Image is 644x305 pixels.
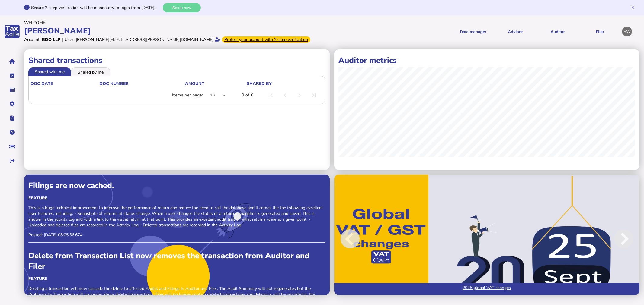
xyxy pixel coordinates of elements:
[28,195,325,201] div: Feature
[28,205,325,228] p: This is a huge technical improvement to improve the performance of return and reduce the need to ...
[42,37,60,42] div: BDO LLP
[334,179,385,299] button: Previous
[28,67,71,76] li: Shared with me
[6,69,18,82] button: Tasks
[334,175,640,295] img: Image for blog post: 2025 global VAT changes
[24,26,320,36] div: [PERSON_NAME]
[185,81,204,86] div: Amount
[185,81,246,86] div: Amount
[338,55,636,66] h1: Auditor metrics
[334,283,640,295] a: 2025 global VAT changes
[172,92,203,98] div: Items per page:
[31,5,161,11] div: Secure 2-step verification will be mandatory to login from [DATE].
[28,55,325,66] h1: Shared transactions
[6,140,18,153] button: Raise a support ticket
[323,24,619,39] menu: navigate products
[30,81,53,86] div: doc date
[539,24,577,39] button: Auditor
[28,232,325,238] p: Posted: [DATE] 08:05:36.674
[10,90,15,90] i: Data manager
[242,92,253,98] div: 0 of 0
[6,126,18,139] button: Help pages
[30,81,99,86] div: doc date
[6,83,18,96] button: Data manager
[76,37,213,42] div: [PERSON_NAME][EMAIL_ADDRESS][PERSON_NAME][DOMAIN_NAME]
[99,81,129,86] div: doc number
[28,286,325,303] p: Deleting a transaction will now cascade the delete to affected Audits and Filings in Auditor and ...
[99,81,184,86] div: doc number
[247,81,272,86] div: shared by
[6,98,18,110] button: Manage settings
[62,37,63,42] div: |
[65,37,74,42] div: User:
[24,37,40,42] div: Account:
[589,179,639,299] button: Next
[454,24,492,39] button: Shows a dropdown of Data manager options
[28,250,325,272] div: Delete from Transaction List now removes the transaction from Auditor and Filer
[28,276,325,281] div: Feature
[28,180,325,191] div: Filings are now cached.
[6,55,18,68] button: Home
[6,112,18,124] button: Developer hub links
[581,24,619,39] button: Filer
[247,81,322,86] div: shared by
[24,20,320,26] div: Welcome
[631,5,635,10] button: Hide message
[222,36,310,43] div: From Oct 1, 2025, 2-step verification will be required to login. Set it up now...
[71,67,110,76] li: Shared by me
[496,24,534,39] button: Shows a dropdown of VAT Advisor options
[622,27,632,36] div: Profile settings
[215,37,220,42] i: Email verified
[6,154,18,167] button: Sign out
[163,3,201,12] button: Setup now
